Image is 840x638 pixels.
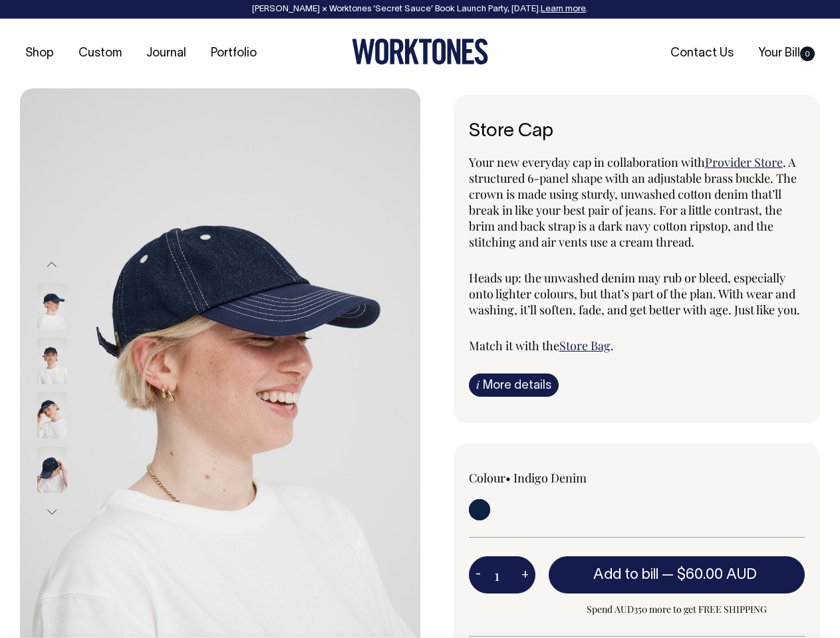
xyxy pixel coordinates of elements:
a: Journal [141,43,192,64]
span: . A structured 6-panel shape with an adjustable brass buckle. The crown is made using sturdy, unw... [469,154,797,250]
span: Your new everyday cap in collaboration with [469,154,705,170]
h6: Store Cap [469,122,805,142]
a: Provider Store [705,154,783,170]
img: Store Cap [37,447,67,493]
label: Indigo Denim [513,470,587,486]
img: Store Cap [37,392,67,439]
button: - [469,562,488,588]
span: 0 [800,47,815,61]
a: Store Bag [559,338,611,354]
button: Previous [42,250,62,280]
span: • [505,470,511,486]
img: Store Cap [37,283,67,330]
a: Your Bill0 [753,43,820,64]
span: Add to bill [593,568,658,582]
a: iMore details [469,373,559,397]
img: Store Cap [37,338,67,384]
span: i [476,377,480,391]
button: Add to bill —$60.00 AUD [549,556,805,593]
span: — [662,568,760,582]
button: + [515,562,535,588]
a: Learn more [541,5,586,13]
div: [PERSON_NAME] × Worktones ‘Secret Sauce’ Book Launch Party, [DATE]. . [13,5,827,14]
span: $60.00 AUD [677,568,757,582]
span: Heads up: the unwashed denim may rub or bleed, especially onto lighter colours, but that’s part o... [469,270,800,318]
a: Custom [73,43,127,64]
div: Colour [469,470,603,486]
a: Shop [20,43,59,64]
button: Next [42,497,62,527]
a: Portfolio [206,43,262,64]
span: Match it with the . [469,338,614,354]
a: Contact Us [665,43,739,64]
span: Spend AUD350 more to get FREE SHIPPING [549,601,805,617]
